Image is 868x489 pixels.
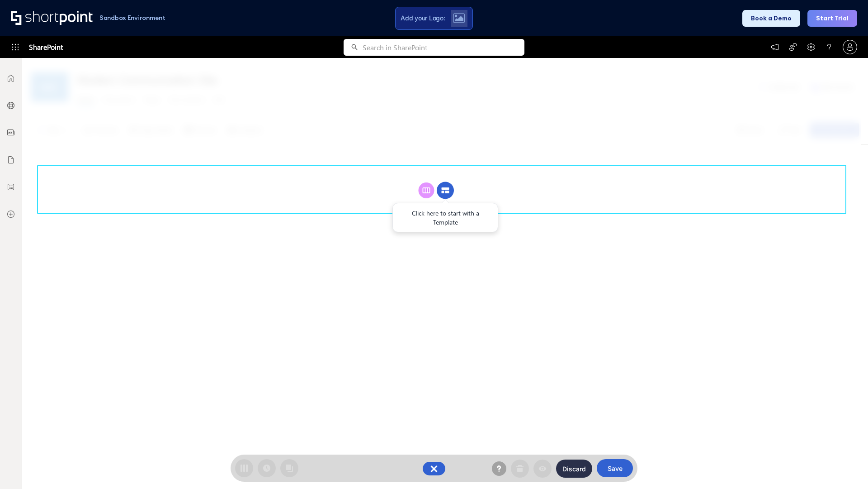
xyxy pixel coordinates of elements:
[363,39,524,56] input: Search in SharePoint
[99,15,165,20] h1: Sandbox Environment
[29,36,63,58] span: SharePoint
[823,446,868,489] iframe: Chat Widget
[401,14,445,22] span: Add your Logo:
[453,13,465,23] img: Upload logo
[742,10,800,27] button: Book a Demo
[556,460,592,478] button: Discard
[597,459,633,477] button: Save
[807,10,857,27] button: Start Trial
